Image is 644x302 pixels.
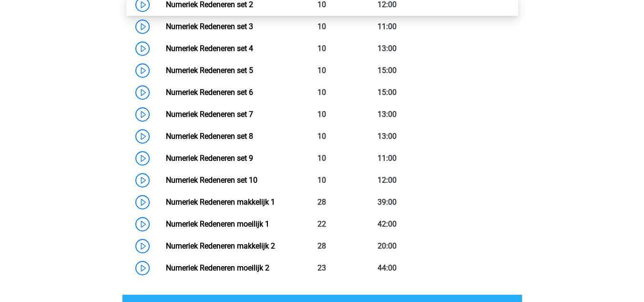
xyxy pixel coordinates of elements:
[166,263,269,272] a: Numeriek Redeneren moeilijk 2
[166,132,253,141] a: Numeriek Redeneren set 8
[166,88,253,97] a: Numeriek Redeneren set 6
[166,198,275,207] a: Numeriek Redeneren makkelijk 1
[166,66,253,75] a: Numeriek Redeneren set 5
[166,44,253,53] a: Numeriek Redeneren set 4
[166,176,257,185] a: Numeriek Redeneren set 10
[166,22,253,31] a: Numeriek Redeneren set 3
[166,154,253,163] a: Numeriek Redeneren set 9
[166,241,275,250] a: Numeriek Redeneren makkelijk 2
[166,219,269,229] a: Numeriek Redeneren moeilijk 1
[166,110,253,119] a: Numeriek Redeneren set 7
